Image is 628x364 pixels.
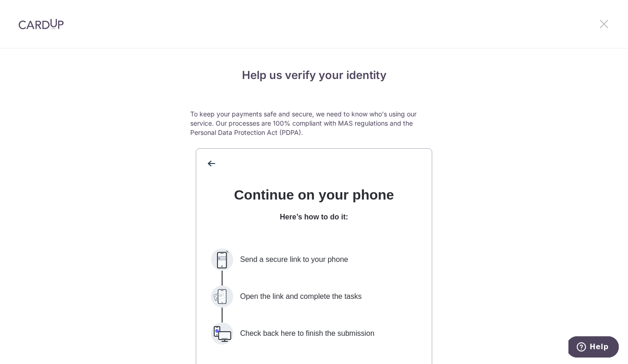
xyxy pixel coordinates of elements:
[21,6,40,15] span: Help
[240,291,417,302] div: Open the link and complete the tasks
[18,18,64,30] img: CardUp
[240,254,417,265] div: Send a secure link to your phone
[234,187,394,202] span: Continue on your phone
[190,67,438,84] h4: Help us verify your identity
[240,328,417,339] div: Check back here to finish the submission
[568,336,619,359] iframe: Opens a widget where you can find more information
[204,156,238,171] button: back
[211,212,417,223] div: Here’s how to do it:
[190,109,438,137] p: To keep your payments safe and secure, we need to know who's using our service. Our processes are...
